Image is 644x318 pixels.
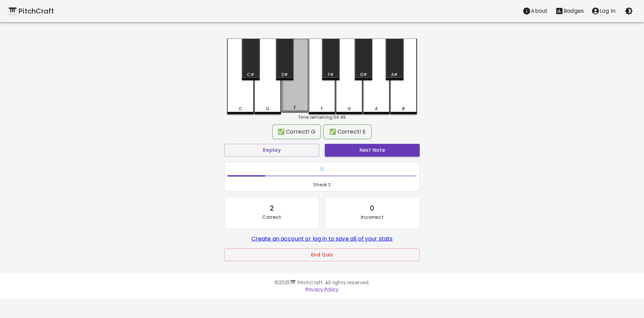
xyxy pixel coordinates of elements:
div: F [321,106,323,112]
p: Incorrect [361,214,383,221]
button: Next Note [325,144,420,157]
span: Streak: 2 [227,181,417,188]
div: 2 [270,203,274,214]
div: ✅ Correct! G [276,128,318,136]
div: ✅ Correct! E [326,128,368,136]
button: End Quiz [224,248,420,261]
button: About [519,4,551,18]
h6: ❄️ [227,165,417,173]
div: A# [391,72,398,78]
div: G# [360,72,367,78]
button: Replay [224,144,319,157]
div: Time remaining: 04:49 [227,114,417,120]
div: G [347,106,351,112]
div: D# [281,72,288,78]
button: Stats [551,4,588,18]
p: © 2025 🎹 PitchCraft. All rights reserved. [124,279,520,286]
p: Correct [262,214,281,221]
div: F# [328,72,334,78]
div: C [239,106,242,112]
button: account of current user [588,4,619,18]
a: 🎹 PitchCraft [8,6,54,17]
div: B [402,106,405,112]
p: Log In [600,7,615,15]
a: Privacy Policy [305,286,339,293]
p: About [531,7,548,15]
a: Create an account or log in to save all of your stats [251,235,393,243]
div: A [375,106,378,112]
div: E [294,104,296,110]
div: D [266,106,269,112]
p: Badges [563,7,584,15]
div: C# [247,72,254,78]
div: 0 [370,203,374,214]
